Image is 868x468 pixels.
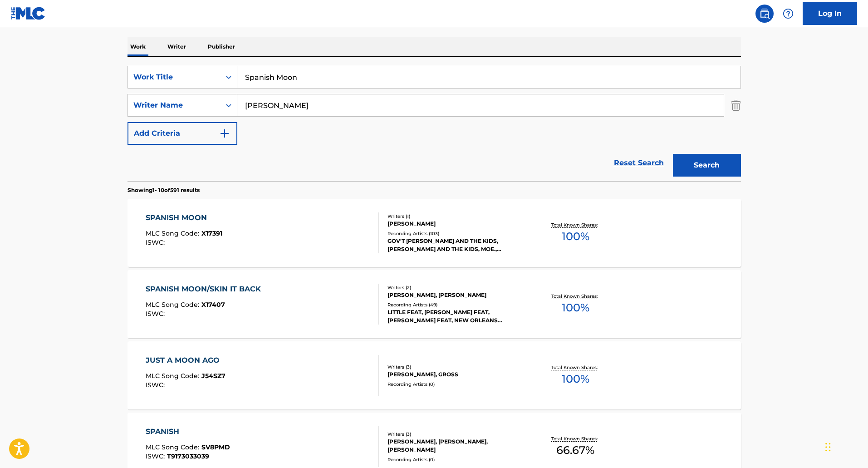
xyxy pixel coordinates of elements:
p: Showing 1 - 10 of 591 results [128,186,200,194]
span: ISWC : [146,310,167,318]
iframe: Chat Widget [823,424,868,468]
span: J54SZ7 [201,372,226,380]
a: JUST A MOON AGOMLC Song Code:J54SZ7ISWC:Writers (3)[PERSON_NAME], GROSSRecording Artists (0)Total... [128,341,741,409]
div: SPANISH MOON/SKIN IT BACK [146,284,265,295]
div: JUST A MOON AGO [146,355,226,366]
div: [PERSON_NAME], [PERSON_NAME] [387,291,525,299]
span: 100 % [562,300,589,316]
form: Search Form [128,66,741,181]
a: SPANISH MOON/SKIN IT BACKMLC Song Code:X17407ISWC:Writers (2)[PERSON_NAME], [PERSON_NAME]Recordin... [128,270,741,338]
div: Recording Artists ( 103 ) [387,230,525,237]
span: ISWC : [146,238,167,246]
div: Writers ( 3 ) [387,364,525,370]
div: [PERSON_NAME] [387,220,525,228]
a: Reset Search [609,153,668,173]
div: Writers ( 2 ) [387,284,525,291]
button: Add Criteria [128,122,237,145]
span: MLC Song Code : [146,229,201,237]
div: Writer Name [133,100,215,111]
div: GOV'T [PERSON_NAME] AND THE KIDS, [PERSON_NAME] AND THE KIDS, MOE., [PERSON_NAME] [387,237,525,253]
span: 66.67 % [556,442,594,458]
img: Delete Criterion [731,94,741,117]
div: LITTLE FEAT, [PERSON_NAME] FEAT, [PERSON_NAME] FEAT, NEW ORLEANS SUSPECTS, [PERSON_NAME] FEAT [387,308,525,325]
span: ISWC : [146,452,167,460]
img: help [783,8,794,19]
span: ISWC : [146,381,167,389]
img: 9d2ae6d4665cec9f34b9.svg [219,128,230,139]
span: SV8PMD [201,443,230,451]
div: [PERSON_NAME], [PERSON_NAME], [PERSON_NAME] [387,438,525,454]
span: MLC Song Code : [146,443,201,451]
span: X17407 [201,301,225,309]
a: Log In [803,2,857,25]
div: Writers ( 3 ) [387,431,525,438]
img: MLC Logo [11,7,46,20]
img: search [759,8,770,19]
span: T9173033039 [167,452,209,460]
a: Public Search [755,5,774,23]
span: 100 % [562,371,589,387]
p: Total Known Shares: [551,435,600,442]
p: Writer [165,37,189,56]
span: 100 % [562,228,589,245]
span: MLC Song Code : [146,301,201,309]
button: Search [673,154,741,177]
div: Work Title [133,72,215,83]
p: Total Known Shares: [551,293,600,300]
div: Drag [825,434,831,461]
span: X17391 [201,229,222,237]
p: Publisher [205,37,238,56]
span: MLC Song Code : [146,372,201,380]
div: Help [779,5,797,23]
div: Recording Artists ( 0 ) [387,381,525,388]
div: Recording Artists ( 0 ) [387,456,525,463]
p: Work [128,37,148,56]
div: Writers ( 1 ) [387,213,525,220]
a: SPANISH MOONMLC Song Code:X17391ISWC:Writers (1)[PERSON_NAME]Recording Artists (103)GOV'T [PERSON... [128,199,741,267]
div: SPANISH MOON [146,212,222,223]
p: Total Known Shares: [551,222,600,228]
div: [PERSON_NAME], GROSS [387,370,525,379]
p: Total Known Shares: [551,364,600,371]
div: SPANISH [146,426,230,437]
div: Recording Artists ( 49 ) [387,301,525,308]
